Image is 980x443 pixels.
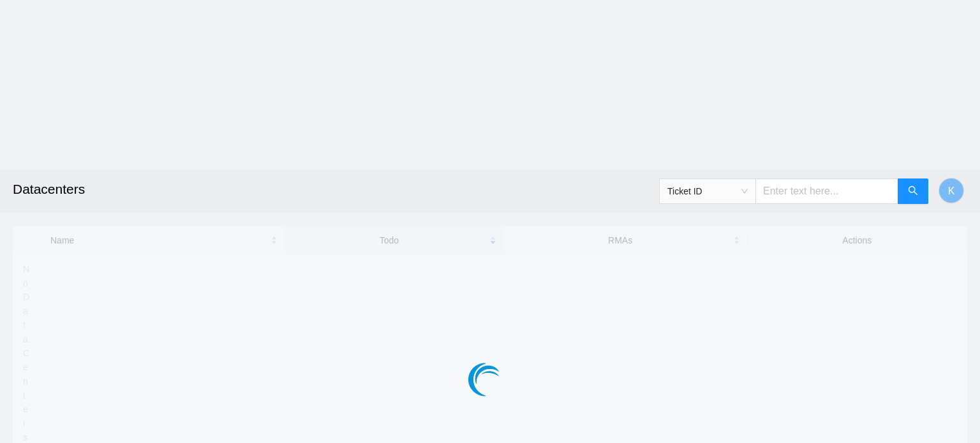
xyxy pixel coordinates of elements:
[908,185,918,198] span: search
[13,169,681,210] h2: Datacenters
[948,183,955,199] span: K
[667,182,748,201] span: Ticket ID
[755,178,898,204] input: Enter text here...
[939,178,964,203] button: K
[898,178,928,204] button: search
